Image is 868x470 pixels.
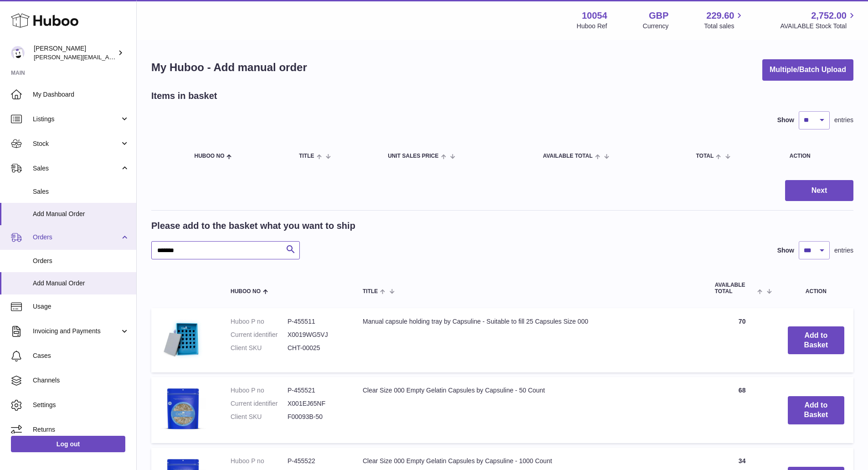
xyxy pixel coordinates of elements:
[790,153,844,159] div: Action
[33,210,129,218] span: Add Manual Order
[33,351,129,360] span: Cases
[706,10,734,22] span: 229.60
[11,436,125,452] a: Log out
[231,289,261,294] span: Huboo no
[288,399,344,408] dd: X001EJ65NF
[785,180,853,201] button: Next
[151,90,217,102] h2: Items in basket
[34,53,183,61] span: [PERSON_NAME][EMAIL_ADDRESS][DOMAIN_NAME]
[788,326,844,355] button: Add to Basket
[288,317,344,326] dd: P-455511
[762,59,853,81] button: Multiple/Batch Upload
[33,90,129,99] span: My Dashboard
[834,116,853,124] span: entries
[288,386,344,395] dd: P-455521
[231,344,288,352] dt: Client SKU
[231,317,288,326] dt: Huboo P no
[834,246,853,255] span: entries
[33,187,129,196] span: Sales
[33,425,129,434] span: Returns
[788,396,844,424] button: Add to Basket
[543,153,592,159] span: AVAILABLE Total
[780,22,857,31] span: AVAILABLE Stock Total
[704,22,745,31] span: Total sales
[33,257,129,265] span: Orders
[33,327,120,336] span: Invoicing and Payments
[388,153,438,159] span: Unit Sales Price
[643,22,669,31] div: Currency
[299,153,314,159] span: Title
[33,139,120,148] span: Stock
[696,153,714,159] span: Total
[33,115,120,124] span: Listings
[288,344,344,352] dd: CHT-00025
[33,302,129,311] span: Usage
[33,233,120,242] span: Orders
[363,289,378,294] span: Title
[11,46,25,60] img: luz@capsuline.com
[151,60,307,75] h1: My Huboo - Add manual order
[231,399,288,408] dt: Current identifier
[715,282,755,294] span: AVAILABLE Total
[231,331,288,339] dt: Current identifier
[811,10,847,22] span: 2,752.00
[706,377,779,443] td: 68
[779,273,853,303] th: Action
[194,153,224,159] span: Huboo no
[780,10,857,31] a: 2,752.00 AVAILABLE Stock Total
[649,10,668,22] strong: GBP
[151,220,355,232] h2: Please add to the basket what you want to ship
[288,457,344,465] dd: P-455522
[231,386,288,395] dt: Huboo P no
[160,386,206,432] img: Clear Size 000 Empty Gelatin Capsules by Capsuline - 50 Count
[160,317,206,362] img: Manual capsule holding tray by Capsuline - Suitable to fill 25 Capsules Size 000
[231,413,288,421] dt: Client SKU
[354,308,706,373] td: Manual capsule holding tray by Capsuline - Suitable to fill 25 Capsules Size 000
[354,377,706,443] td: Clear Size 000 Empty Gelatin Capsules by Capsuline - 50 Count
[582,10,607,22] strong: 10054
[704,10,745,31] a: 229.60 Total sales
[33,401,129,409] span: Settings
[288,413,344,421] dd: F00093B-50
[706,308,779,373] td: 70
[33,164,120,173] span: Sales
[33,279,129,288] span: Add Manual Order
[34,44,116,62] div: [PERSON_NAME]
[288,331,344,339] dd: X0019WG5VJ
[777,116,794,124] label: Show
[777,246,794,255] label: Show
[33,376,129,385] span: Channels
[577,22,607,31] div: Huboo Ref
[231,457,288,465] dt: Huboo P no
